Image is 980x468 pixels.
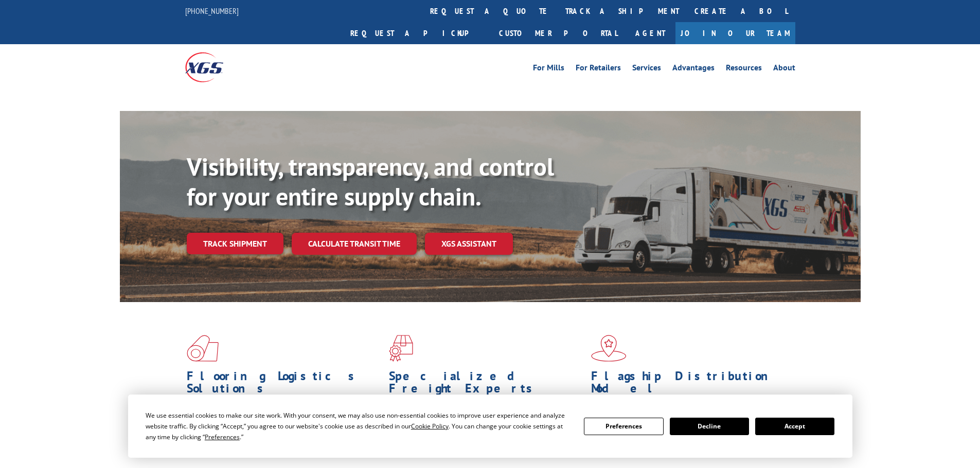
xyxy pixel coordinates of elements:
[675,22,795,44] a: Join Our Team
[726,64,762,75] a: Resources
[491,22,625,44] a: Customer Portal
[389,370,583,400] h1: Specialized Freight Experts
[187,335,219,362] img: xgs-icon-total-supply-chain-intelligence-red
[205,433,240,441] span: Preferences
[292,233,417,255] a: Calculate transit time
[632,64,661,75] a: Services
[576,64,621,75] a: For Retailers
[389,335,413,362] img: xgs-icon-focused-on-flooring-red
[146,410,572,442] div: We use essential cookies to make our site work. With your consent, we may also use non-essential ...
[773,64,795,75] a: About
[128,395,852,458] div: Cookie Consent Prompt
[343,22,491,44] a: Request a pickup
[185,6,239,16] a: [PHONE_NUMBER]
[187,370,381,400] h1: Flooring Logistics Solutions
[625,22,675,44] a: Agent
[591,335,627,362] img: xgs-icon-flagship-distribution-model-red
[187,233,283,254] a: Track shipment
[672,64,715,75] a: Advantages
[187,151,554,212] b: Visibility, transparency, and control for your entire supply chain.
[670,418,749,435] button: Decline
[755,418,834,435] button: Accept
[533,64,564,75] a: For Mills
[411,422,449,430] span: Cookie Policy
[591,370,786,400] h1: Flagship Distribution Model
[425,233,513,255] a: XGS ASSISTANT
[584,418,663,435] button: Preferences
